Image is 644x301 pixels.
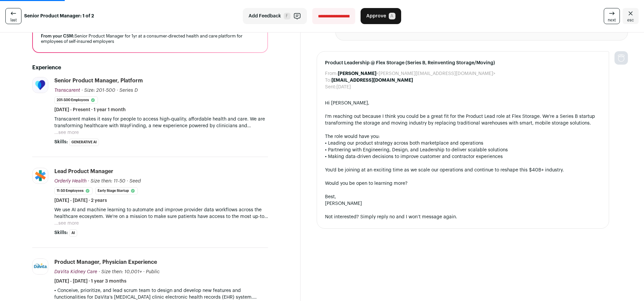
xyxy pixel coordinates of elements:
[623,8,639,24] a: Close
[54,106,126,113] span: [DATE] - Present · 1 year 1 month
[54,270,97,274] span: DaVita Kidney Care
[54,278,126,285] span: [DATE] - [DATE] · 1 year 3 months
[41,34,74,38] span: From your CSM:
[627,17,634,23] span: esc
[54,287,268,301] p: • Conceive, prioritize, and lead scrum team to design and develop new features and functionalitie...
[54,187,93,195] li: 11-50 employees
[127,178,128,184] span: ·
[10,17,17,23] span: last
[119,88,138,93] span: Series D
[608,17,616,23] span: next
[143,269,145,275] span: ·
[54,168,113,175] div: Lead Product Manager
[146,270,160,274] span: Public
[366,13,386,19] span: Approve
[54,207,268,220] p: We use AI and machine learning to automate and improve provider data workflows across the healthc...
[325,60,601,66] span: Product Leadership @ Flex Storage (Series B, Reinventing Storage/Moving)
[69,139,99,146] li: Generative AI
[336,84,351,90] dd: [DATE]
[361,8,401,24] button: Approve A
[331,78,413,83] b: [EMAIL_ADDRESS][DOMAIN_NAME]
[24,13,94,19] strong: Senior Product Manager: 1 of 2
[54,220,79,227] button: ...see more
[54,96,98,104] li: 201-500 employees
[41,33,259,44] div: Senior Product Manager for 1yr at a consumer-directed health and care platform for employees of s...
[338,70,495,77] dd: <[PERSON_NAME][EMAIL_ADDRESS][DOMAIN_NAME]>
[325,77,331,84] dt: To:
[33,168,48,183] img: c6b55976df41269d6bd0f877531de4ef19e632e8f30c710e734f42933f1f1f00.png
[32,64,268,72] h2: Experience
[249,13,281,19] span: Add Feedback
[129,179,141,183] span: Seed
[54,139,68,145] span: Skills:
[54,88,80,93] span: Transcarent
[54,179,87,183] span: Orderly Health
[69,229,77,237] li: AI
[325,70,338,77] dt: From:
[338,71,376,76] b: [PERSON_NAME]
[54,258,157,266] div: Product Manager, Physician Experience
[325,100,601,220] div: Hi [PERSON_NAME], I'm reaching out because I think you could be a great fit for the Product Lead ...
[54,197,107,204] span: [DATE] - [DATE] · 2 years
[604,8,620,24] a: next
[54,77,143,84] div: Senior Product Manager, Platform
[5,8,21,24] a: last
[389,13,395,19] span: A
[54,129,79,136] button: ...see more
[614,51,628,65] img: nopic.png
[243,8,307,24] button: Add Feedback F
[82,88,115,93] span: · Size: 201-500
[99,270,142,274] span: · Size then: 10,001+
[95,187,138,195] li: Early Stage Startup
[54,116,268,129] p: Transcarent makes it easy for people to access high-quality, affordable health and care. We are t...
[33,77,48,93] img: aca0ac426727bc8f2e13dbaf9da096dff888fcbc727c454445fba7c6c0a62b05.png
[33,259,48,274] img: e6d18783ccc55c4e6c95c11bc71d1d7499bb2a553c0cbe56df23df4eeef2e56d.jpg
[88,179,125,183] span: · Size then: 11-50
[325,84,336,90] dt: Sent:
[54,229,68,236] span: Skills:
[284,13,290,19] span: F
[117,87,118,94] span: ·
